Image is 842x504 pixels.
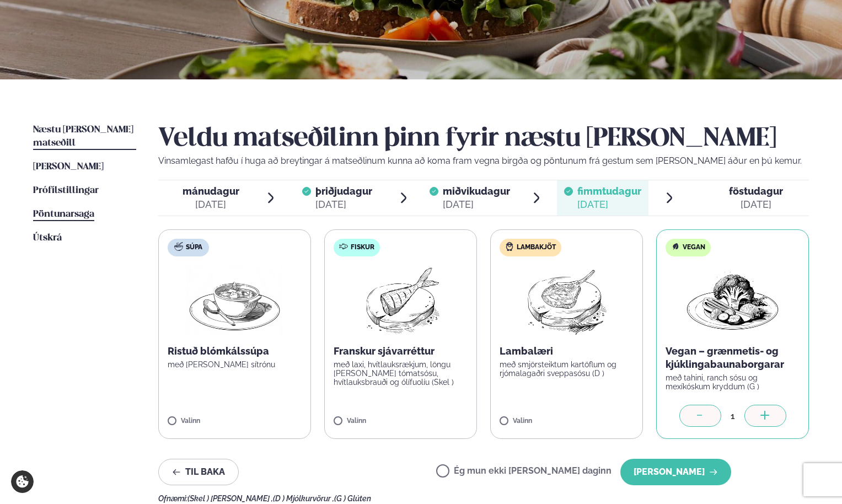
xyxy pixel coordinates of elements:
[183,198,239,211] div: [DATE]
[315,198,372,211] div: [DATE]
[33,186,99,195] span: Prófílstillingar
[33,124,136,150] a: Næstu [PERSON_NAME] matseðill
[168,360,302,369] p: með [PERSON_NAME] sítrónu
[683,243,705,252] span: Vegan
[505,242,514,251] img: Lamb.svg
[186,243,202,252] span: Súpa
[334,494,371,503] span: (G ) Glúten
[666,373,800,391] p: með tahini, ranch sósu og mexíkóskum kryddum (G )
[352,265,449,336] img: Fish.png
[577,185,641,197] span: fimmtudagur
[339,242,348,251] img: fish.svg
[500,360,634,378] p: með smjörsteiktum kartöflum og rjómalagaðri sveppasósu (D )
[33,162,104,171] span: [PERSON_NAME]
[158,124,809,154] h2: Veldu matseðilinn þinn fyrir næstu [PERSON_NAME]
[183,185,239,197] span: mánudagur
[721,410,744,422] div: 1
[443,185,510,197] span: miðvikudagur
[666,345,800,371] p: Vegan – grænmetis- og kjúklingabaunaborgarar
[186,265,283,336] img: Soup.png
[729,198,783,211] div: [DATE]
[351,243,374,252] span: Fiskur
[168,345,302,358] p: Ristuð blómkálssúpa
[517,243,556,252] span: Lambakjöt
[33,233,62,243] span: Útskrá
[33,125,133,148] span: Næstu [PERSON_NAME] matseðill
[33,208,94,221] a: Pöntunarsaga
[334,360,468,387] p: með laxi, hvítlauksrækjum, löngu [PERSON_NAME] tómatsósu, hvítlauksbrauði og ólífuolíu (Skel )
[518,265,615,336] img: Lamb-Meat.png
[158,459,239,485] button: Til baka
[158,494,809,503] div: Ofnæmi:
[33,232,62,245] a: Útskrá
[500,345,634,358] p: Lambalæri
[315,185,372,197] span: þriðjudagur
[684,265,781,336] img: Vegan.png
[577,198,641,211] div: [DATE]
[443,198,510,211] div: [DATE]
[187,494,273,503] span: (Skel ) [PERSON_NAME] ,
[334,345,468,358] p: Franskur sjávarréttur
[11,470,34,493] a: Cookie settings
[33,184,99,197] a: Prófílstillingar
[620,459,731,485] button: [PERSON_NAME]
[273,494,334,503] span: (D ) Mjólkurvörur ,
[158,154,809,168] p: Vinsamlegast hafðu í huga að breytingar á matseðlinum kunna að koma fram vegna birgða og pöntunum...
[671,242,680,251] img: Vegan.svg
[174,242,183,251] img: soup.svg
[33,210,94,219] span: Pöntunarsaga
[729,185,783,197] span: föstudagur
[33,160,104,174] a: [PERSON_NAME]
